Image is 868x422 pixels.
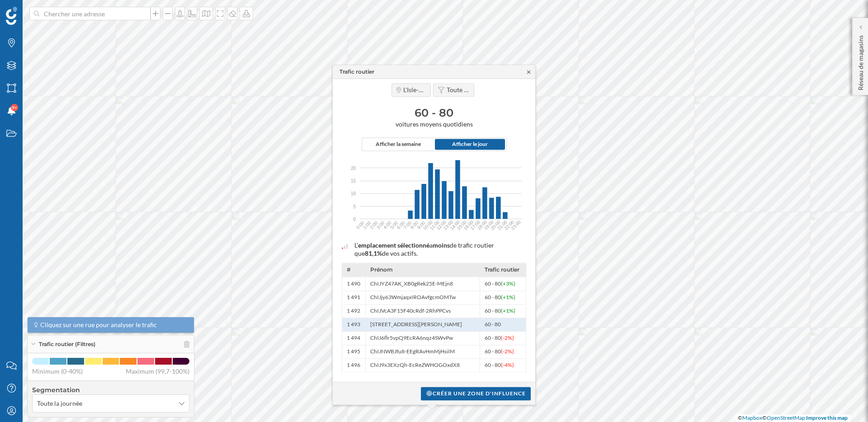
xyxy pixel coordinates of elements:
[351,165,356,172] span: 20
[447,86,469,94] span: Toute la journée
[337,120,531,128] span: voitures moyens quotidiens
[485,362,514,369] span: 60 - 80
[340,68,374,76] div: Trafic routier
[856,32,865,90] p: Réseau de magasins
[32,367,83,376] span: Minimum (0-40%)
[37,399,82,408] span: Toute la journée
[370,267,393,273] span: Prénom
[463,219,475,231] text: 16:00
[429,242,433,249] span: a
[496,219,508,231] text: 21:00
[18,6,62,14] span: Assistance
[347,280,360,287] span: 1 490
[476,219,488,231] text: 18:00
[485,294,515,301] span: 60 - 80
[347,294,360,301] span: 1 491
[337,106,531,120] h3: 60 - 80
[347,362,360,369] span: 1 496
[436,219,448,231] text: 12:00
[501,280,515,287] span: (+3%)
[6,7,17,25] img: Logo Geoblink
[347,335,360,342] span: 1 494
[403,86,426,94] span: L'Isle-Adam
[503,219,515,231] text: 22:00
[382,220,392,230] text: 4:00
[126,367,189,376] span: Maximum (99,7-100%)
[485,267,519,273] span: Trafic routier
[354,242,494,258] span: de trafic routier que
[342,244,348,249] img: intelligent_assistant_bucket_0.svg
[40,320,157,329] span: Cliquez sur une rue pour analyser le trafic
[376,141,421,149] span: Afficher la semaine
[347,348,360,356] span: 1 495
[403,220,413,230] text: 7:00
[370,280,453,287] span: ChIJYZ47AK_XB0gRek25E-MEjn8
[347,308,360,315] span: 1 492
[736,414,850,422] div: © ©
[32,385,189,394] h4: Segmentation
[452,141,488,149] span: Afficher le jour
[443,219,454,231] text: 13:00
[370,335,453,342] span: ChIJ6flr5vpQ9EcRA6nqz4SWvPw
[806,414,848,421] a: Improve this map
[351,190,356,197] span: 10
[39,340,95,348] span: Trafic routier (Filtres)
[490,219,501,231] text: 20:00
[370,362,460,369] span: ChIJ9x3EXzQh-EcReZWHOGOxdX8
[510,219,522,231] text: 23:00
[767,414,805,421] a: OpenStreetMap
[353,203,356,210] span: 5
[365,250,382,258] span: 81,1%
[353,216,356,223] span: 0
[456,219,468,231] text: 15:00
[416,220,426,230] text: 9:00
[485,308,515,315] span: 60 - 80
[501,308,515,314] span: (+1%)
[370,294,456,301] span: ChIJjy63WmjaqxIROAvfgcmOMTw
[354,242,358,249] span: L'
[370,348,455,356] span: ChIJNWBJfu8-EEgRAvHmMjHsiIM
[501,294,515,301] span: (+1%)
[485,348,514,356] span: 60 - 80
[485,335,514,342] span: 60 - 80
[429,219,441,231] text: 11:00
[449,219,461,231] text: 14:00
[347,321,360,328] span: 1 493
[355,220,365,230] text: 0:00
[483,219,495,231] text: 19:00
[742,414,762,421] a: Mapbox
[382,250,418,258] span: de vos actifs.
[389,220,399,230] text: 5:00
[485,280,515,287] span: 60 - 80
[433,242,450,249] span: moins
[410,220,420,230] text: 8:00
[370,308,451,315] span: ChIJVcA3F15F40cRdf-2RhPPCvs
[376,220,386,230] text: 3:00
[501,348,514,355] span: (-2%)
[501,335,514,342] span: (-2%)
[347,267,351,273] span: #
[362,220,372,230] text: 1:00
[369,220,379,230] text: 2:00
[351,178,356,184] span: 15
[370,321,462,328] span: [STREET_ADDRESS][PERSON_NAME]
[501,362,514,369] span: (-4%)
[12,103,17,112] span: 9+
[396,220,406,230] text: 6:00
[485,321,503,328] span: 60 - 80
[470,219,481,231] text: 17:00
[358,242,429,249] span: emplacement sélectionné
[422,219,434,231] text: 10:00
